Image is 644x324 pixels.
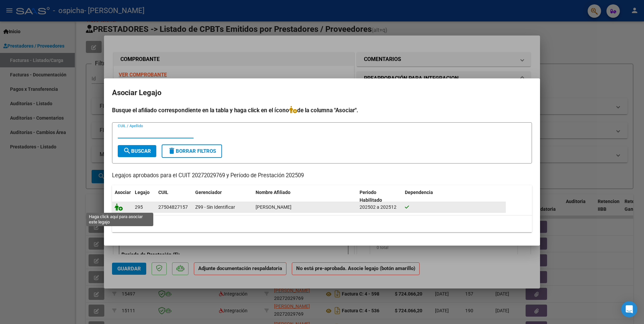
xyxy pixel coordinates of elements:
h4: Busque el afiliado correspondiente en la tabla y haga click en el ícono de la columna "Asociar". [112,106,532,115]
datatable-header-cell: Asociar [112,185,132,207]
span: Z99 - Sin Identificar [195,204,235,210]
span: Asociar [115,190,131,195]
mat-icon: delete [168,147,176,155]
datatable-header-cell: CUIL [156,185,193,207]
span: Buscar [123,148,151,154]
p: Legajos aprobados para el CUIT 20272029769 y Período de Prestación 202509 [112,172,532,180]
span: Nombre Afiliado [256,190,290,195]
datatable-header-cell: Dependencia [402,185,506,207]
datatable-header-cell: Periodo Habilitado [357,185,402,207]
h2: Asociar Legajo [112,86,532,99]
span: Periodo Habilitado [360,190,382,203]
div: Open Intercom Messenger [621,301,637,317]
div: 202502 a 202512 [360,203,399,211]
div: 1 registros [112,215,532,232]
span: Legajo [135,190,150,195]
span: CUIL [158,190,168,195]
span: SILVEIRA ROCIO JAZMIN [256,204,291,210]
span: 295 [135,204,143,210]
span: Dependencia [405,190,433,195]
datatable-header-cell: Legajo [132,185,156,207]
span: Gerenciador [195,190,222,195]
div: 27504827157 [158,203,188,211]
button: Borrar Filtros [162,144,222,158]
button: Buscar [118,145,156,157]
span: Borrar Filtros [168,148,216,154]
datatable-header-cell: Gerenciador [193,185,253,207]
mat-icon: search [123,147,131,155]
datatable-header-cell: Nombre Afiliado [253,185,357,207]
